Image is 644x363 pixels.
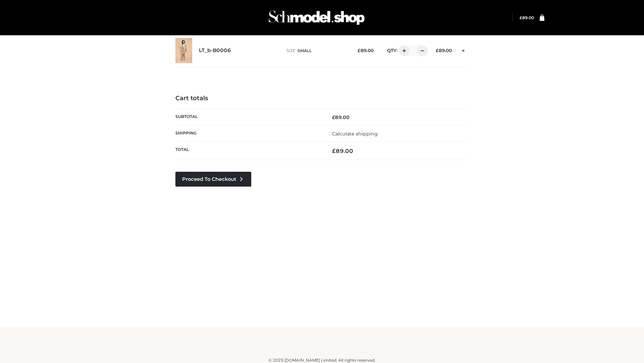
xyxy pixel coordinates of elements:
bdi: 89.00 [332,114,350,120]
bdi: 89.00 [436,48,452,53]
a: Calculate shipping [332,131,378,137]
span: SMALL [298,48,312,53]
bdi: 89.00 [358,48,374,53]
span: £ [436,48,439,53]
a: Remove this item [459,45,469,54]
span: £ [332,114,335,120]
bdi: 89.00 [520,15,534,20]
bdi: 89.00 [332,148,353,154]
span: £ [358,48,361,53]
a: Proceed to Checkout [175,172,251,187]
span: £ [332,148,336,154]
div: QTY: [380,45,425,56]
span: £ [520,15,522,20]
th: Subtotal [175,109,322,125]
th: Shipping [175,125,322,142]
a: £89.00 [520,15,534,20]
th: Total [175,142,322,160]
img: Schmodel Admin 964 [266,4,367,31]
a: LT_b-B0006 [199,47,231,54]
h4: Cart totals [175,95,469,102]
p: size : [286,48,347,54]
